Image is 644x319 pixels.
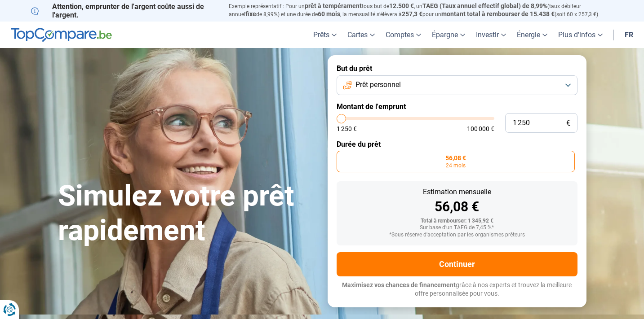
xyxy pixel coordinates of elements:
a: Plus d'infos [553,22,608,48]
label: Durée du prêt [337,140,577,149]
p: grâce à nos experts et trouvez la meilleure offre personnalisée pour vous. [337,281,577,298]
a: Investir [471,22,511,48]
div: Estimation mensuelle [344,188,570,196]
span: TAEG (Taux annuel effectif global) de 8,99% [422,2,547,9]
p: Exemple représentatif : Pour un tous but de , un (taux débiteur annuel de 8,99%) et une durée de ... [229,2,613,18]
div: Sur base d'un TAEG de 7,45 %* [344,225,570,231]
span: 56,08 € [445,155,466,161]
img: TopCompare [11,28,112,42]
span: prêt à tempérament [305,2,362,9]
span: Prêt personnel [355,80,401,90]
a: Cartes [342,22,380,48]
span: 12.500 € [389,2,414,9]
span: fixe [245,10,256,17]
span: 257,3 € [402,10,422,17]
h1: Simulez votre prêt rapidement [58,179,317,248]
div: Total à rembourser: 1 345,92 € [344,218,570,224]
span: montant total à rembourser de 15.438 € [441,10,555,17]
a: Énergie [511,22,553,48]
a: Épargne [426,22,471,48]
button: Prêt personnel [337,75,577,95]
label: Montant de l'emprunt [337,102,577,111]
span: 100 000 € [467,126,494,132]
a: Comptes [380,22,426,48]
label: But du prêt [337,64,577,73]
span: Maximisez vos chances de financement [342,281,456,288]
span: 1 250 € [337,126,357,132]
span: 24 mois [446,163,466,168]
p: Attention, emprunter de l'argent coûte aussi de l'argent. [31,2,218,19]
a: fr [619,22,639,48]
button: Continuer [337,252,577,276]
div: 56,08 € [344,200,570,214]
span: € [566,119,570,127]
span: 60 mois [318,10,340,17]
a: Prêts [308,22,342,48]
div: *Sous réserve d'acceptation par les organismes prêteurs [344,232,570,238]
